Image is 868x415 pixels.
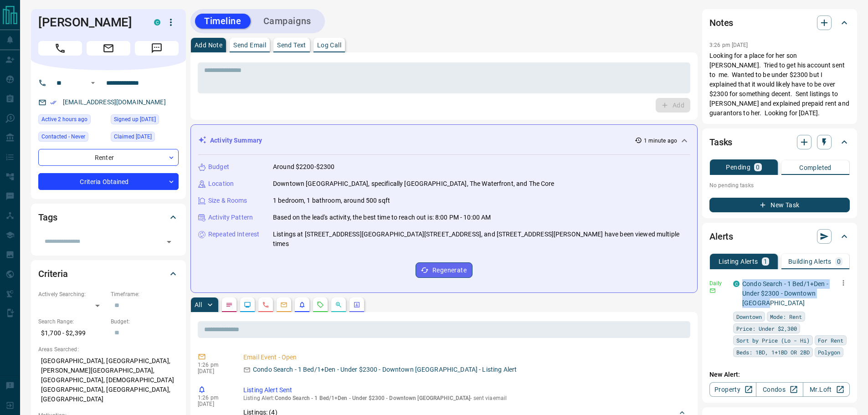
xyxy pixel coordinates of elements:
svg: Notes [226,301,233,308]
p: Listing Alerts [719,258,758,265]
div: Notes [709,12,850,34]
p: $1,700 - $2,399 [38,326,106,341]
p: 0 [756,164,760,170]
p: New Alert: [709,370,850,379]
p: Budget [208,162,229,172]
p: Listing Alert : - sent via email [243,395,687,401]
p: Send Text [277,42,306,48]
div: Wed Jul 09 2025 [111,114,179,127]
p: Activity Summary [210,136,262,145]
div: Alerts [709,225,850,247]
p: All [195,302,202,308]
p: Areas Searched: [38,345,179,354]
p: Size & Rooms [208,196,247,205]
p: 1 bedroom, 1 bathroom, around 500 sqft [273,196,390,205]
p: 1 minute ago [644,137,677,145]
p: 1:26 pm [198,362,230,368]
button: Campaigns [254,14,320,29]
div: Renter [38,149,179,166]
p: 1:26 pm [198,395,230,401]
h2: Alerts [709,229,733,244]
h2: Notes [709,15,733,30]
a: [EMAIL_ADDRESS][DOMAIN_NAME] [63,98,166,106]
button: Open [163,236,175,248]
p: Search Range: [38,318,106,326]
span: Contacted - Never [41,132,85,141]
p: Around $2200-$2300 [273,162,334,172]
a: Condos [756,382,803,397]
div: Tasks [709,131,850,153]
span: Condo Search - 1 Bed/1+Den - Under $2300 - Downtown [GEOGRAPHIC_DATA] [275,395,471,401]
svg: Email [709,287,716,294]
span: Sort by Price (Lo - Hi) [736,336,810,345]
div: condos.ca [733,281,740,287]
div: Activity Summary1 minute ago [198,132,690,149]
svg: Lead Browsing Activity [244,301,251,308]
p: [DATE] [198,401,230,407]
svg: Requests [317,301,324,308]
p: Listings at [STREET_ADDRESS][GEOGRAPHIC_DATA][STREET_ADDRESS], and [STREET_ADDRESS][PERSON_NAME] ... [273,230,690,249]
span: Message [135,41,179,56]
p: Send Email [233,42,266,48]
p: Listing Alert Sent [243,385,687,395]
svg: Listing Alerts [298,301,306,308]
p: Repeated Interest [208,230,259,239]
h2: Criteria [38,266,68,281]
svg: Agent Actions [353,301,360,308]
p: Location [208,179,234,189]
span: Mode: Rent [770,312,802,321]
p: Condo Search - 1 Bed/1+Den - Under $2300 - Downtown [GEOGRAPHIC_DATA] - Listing Alert [253,365,517,374]
p: Timeframe: [111,290,179,298]
span: Polygon [818,348,840,357]
span: Signed up [DATE] [114,115,156,124]
h1: [PERSON_NAME] [38,15,140,30]
a: Property [709,382,756,397]
div: Wed Aug 13 2025 [111,132,179,144]
span: Beds: 1BD, 1+1BD OR 2BD [736,348,810,357]
div: Fri Aug 15 2025 [38,114,106,127]
p: No pending tasks [709,179,850,192]
p: Email Event - Open [243,353,687,362]
p: Budget: [111,318,179,326]
button: Open [87,77,98,88]
h2: Tags [38,210,57,225]
button: New Task [709,198,850,212]
svg: Email Verified [50,99,56,106]
span: Call [38,41,82,56]
span: For Rent [818,336,843,345]
p: Actively Searching: [38,290,106,298]
button: Timeline [195,14,251,29]
p: 1 [764,258,767,265]
p: Add Note [195,42,222,48]
p: Looking for a place for her son [PERSON_NAME]. Tried to get his account sent to me. Wanted to be ... [709,51,850,118]
p: Building Alerts [788,258,832,265]
a: Mr.Loft [803,382,850,397]
p: Pending [726,164,750,170]
svg: Calls [262,301,269,308]
div: Criteria Obtained [38,173,179,190]
p: Completed [799,164,832,171]
svg: Emails [280,301,288,308]
p: Daily [709,279,728,287]
h2: Tasks [709,135,732,149]
p: Downtown [GEOGRAPHIC_DATA], specifically [GEOGRAPHIC_DATA], The Waterfront, and The Core [273,179,555,189]
svg: Opportunities [335,301,342,308]
button: Regenerate [416,262,473,278]
p: Log Call [317,42,341,48]
div: condos.ca [154,19,160,26]
span: Downtown [736,312,762,321]
div: Criteria [38,263,179,285]
div: Tags [38,206,179,228]
p: 0 [837,258,841,265]
span: Claimed [DATE] [114,132,152,141]
p: 3:26 pm [DATE] [709,42,748,48]
span: Active 2 hours ago [41,115,87,124]
p: [DATE] [198,368,230,374]
p: Based on the lead's activity, the best time to reach out is: 8:00 PM - 10:00 AM [273,213,491,222]
span: Price: Under $2,300 [736,324,797,333]
a: Condo Search - 1 Bed/1+Den - Under $2300 - Downtown [GEOGRAPHIC_DATA] [742,280,828,307]
p: [GEOGRAPHIC_DATA], [GEOGRAPHIC_DATA], [PERSON_NAME][GEOGRAPHIC_DATA], [GEOGRAPHIC_DATA], [DEMOGRA... [38,354,179,407]
p: Activity Pattern [208,213,253,222]
span: Email [87,41,130,56]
